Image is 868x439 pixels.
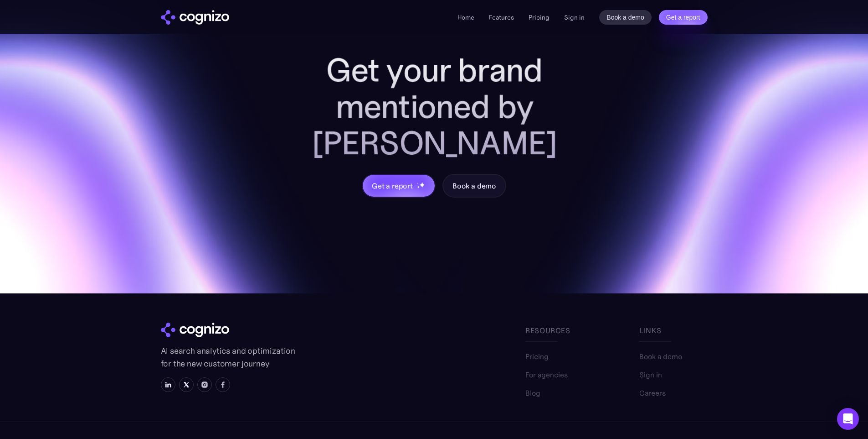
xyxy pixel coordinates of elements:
[529,13,550,21] a: Pricing
[372,180,413,191] div: Get a report
[417,183,418,184] img: star
[442,174,506,198] a: Book a demo
[837,408,859,430] div: Open Intercom Messenger
[659,10,708,25] a: Get a report
[164,381,172,388] img: LinkedIn icon
[639,387,666,398] a: Careers
[639,351,682,362] a: Book a demo
[457,13,474,21] a: Home
[161,323,229,337] img: cognizo logo
[525,351,549,362] a: Pricing
[419,182,425,188] img: star
[362,174,436,198] a: Get a reportstarstarstar
[599,10,652,25] a: Book a demo
[161,345,298,370] p: AI search analytics and optimization for the new customer journey
[161,10,229,25] a: home
[564,12,585,23] a: Sign in
[288,52,580,161] h2: Get your brand mentioned by [PERSON_NAME]
[452,180,496,191] div: Book a demo
[525,369,568,380] a: For agencies
[489,13,514,21] a: Features
[525,387,540,398] a: Blog
[639,325,708,336] div: links
[525,325,594,336] div: Resources
[161,10,229,25] img: cognizo logo
[183,381,190,388] img: X icon
[639,369,662,380] a: Sign in
[417,186,420,189] img: star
